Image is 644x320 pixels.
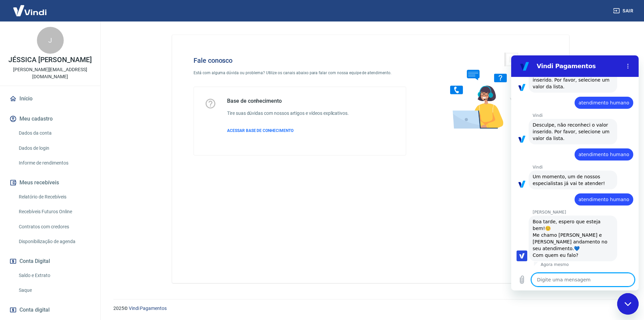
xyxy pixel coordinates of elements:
[16,205,92,219] a: Recebíveis Futuros Online
[227,110,349,117] h6: Tire suas dúvidas com nossos artigos e vídeos explicativos.
[129,306,167,311] a: Vindi Pagamentos
[8,175,92,190] button: Meus recebíveis
[612,5,636,17] button: Sair
[16,141,92,155] a: Dados de login
[8,56,92,63] p: JÉSSICA [PERSON_NAME]
[227,98,349,104] h5: Base de conhecimento
[227,128,349,134] a: ACESSAR BASE DE CONHECIMENTO
[8,254,92,269] button: Conta Digital
[16,235,92,248] a: Disponibilização de agenda
[19,305,50,315] span: Conta digital
[8,91,92,106] a: Início
[37,27,64,54] div: J
[16,283,92,297] a: Saque
[194,56,406,64] h4: Fale conosco
[5,66,95,80] p: [PERSON_NAME][EMAIL_ADDRESS][DOMAIN_NAME]
[113,305,628,312] p: 2025 ©
[16,126,92,140] a: Dados da conta
[227,128,293,133] span: ACESSAR BASE DE CONHECIMENTO
[16,220,92,234] a: Contratos com credores
[16,269,92,282] a: Saldo e Extrato
[16,190,92,204] a: Relatório de Recebíveis
[8,111,92,126] button: Meu cadastro
[511,55,639,290] iframe: Janela de mensagens
[437,46,539,135] img: Fale conosco
[617,293,639,315] iframe: Botão para abrir a janela de mensagens, conversa em andamento
[16,156,92,170] a: Informe de rendimentos
[194,70,406,76] p: Está com alguma dúvida ou problema? Utilize os canais abaixo para falar com nossa equipe de atend...
[8,0,52,21] img: Vindi
[8,303,92,317] a: Conta digital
